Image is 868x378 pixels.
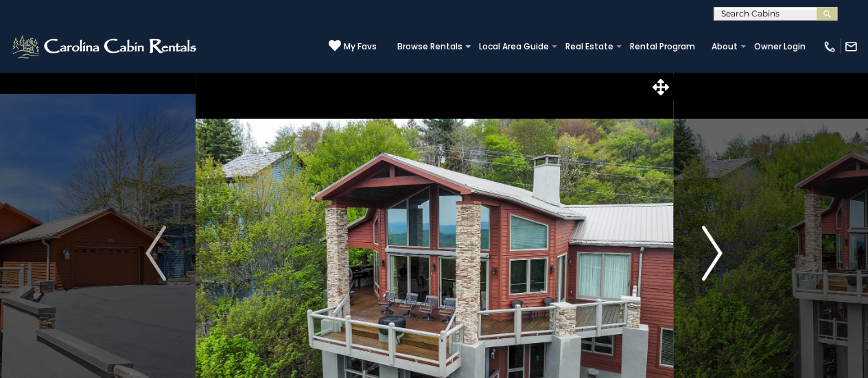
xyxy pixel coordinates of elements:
a: Rental Program [623,37,702,56]
img: arrow [702,226,723,281]
a: My Favs [329,39,377,54]
a: Local Area Guide [472,37,556,56]
img: White-1-2.png [10,33,200,60]
span: My Favs [344,40,377,53]
a: Real Estate [559,37,620,56]
img: phone-regular-white.png [823,40,836,54]
a: Browse Rentals [390,37,469,56]
img: arrow [145,226,166,281]
a: About [705,37,744,56]
a: Owner Login [747,37,812,56]
img: mail-regular-white.png [844,40,858,54]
